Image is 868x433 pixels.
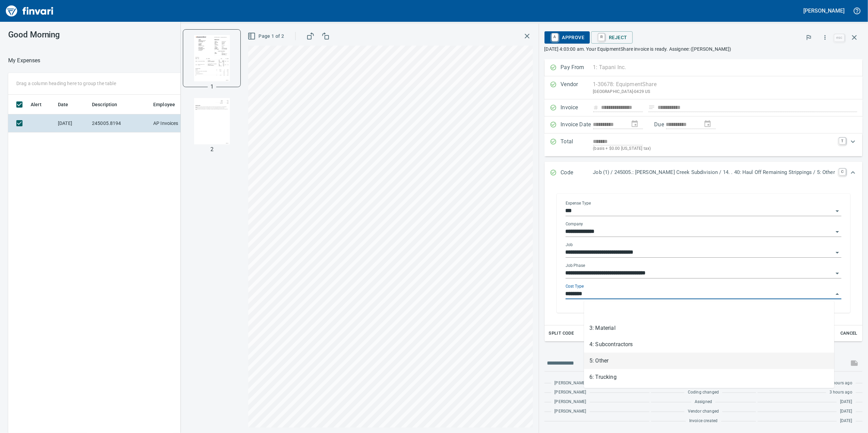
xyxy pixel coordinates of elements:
[210,83,214,91] p: 1
[830,389,852,396] span: 3 hours ago
[833,227,842,237] button: Open
[189,98,235,144] img: Page 2
[547,328,576,339] button: Split Code
[249,32,284,41] span: Page 1 of 2
[246,30,287,43] button: Page 1 of 2
[840,408,852,415] span: [DATE]
[593,169,835,176] p: Job (1) / 245005.: [PERSON_NAME] Creek Subdivision / 14. . 40: Haul Off Remaining Strippings / 5:...
[833,269,842,278] button: Open
[545,133,863,156] div: Expand
[584,353,834,369] li: 5: Other
[688,389,719,396] span: Coding changed
[555,408,586,415] span: [PERSON_NAME]
[58,100,77,109] span: Date
[8,30,224,39] h3: Good Morning
[840,399,852,405] span: [DATE]
[549,330,574,337] span: Split Code
[566,201,591,205] label: Expense Type
[555,399,586,405] span: [PERSON_NAME]
[801,30,816,45] button: Flag
[545,162,863,184] div: Expand
[688,408,719,415] span: Vendor changed
[555,389,586,396] span: [PERSON_NAME]
[153,100,184,109] span: Employee
[593,145,835,152] p: (basis + $0.00 [US_STATE] tax)
[840,418,852,424] span: [DATE]
[552,33,558,41] a: A
[584,320,834,336] li: 3: Material
[31,100,42,109] span: Alert
[561,138,593,152] p: Total
[8,57,41,65] nav: breadcrumb
[802,5,846,16] button: [PERSON_NAME]
[833,248,842,257] button: Open
[846,355,863,371] span: This records your message into the invoice and notifies anyone mentioned
[545,46,863,52] p: [DATE] 4:03:00 am. Your EquipmentShare invoice is ready. Assignee: ([PERSON_NAME])
[833,29,863,46] span: Close invoice
[561,169,593,177] p: Code
[555,380,608,387] span: [PERSON_NAME] (EQ07_AP)
[830,380,852,387] span: 3 hours ago
[591,31,632,44] button: RReject
[840,330,858,337] span: Cancel
[584,369,834,385] li: 6: Trucking
[4,3,55,19] img: Finvari
[153,100,175,109] span: Employee
[566,222,583,226] label: Company
[839,169,846,175] a: C
[16,80,116,87] p: Drag a column heading here to group the table
[151,114,202,132] td: AP Invoices
[838,328,860,339] button: Cancel
[8,57,41,65] p: My Expenses
[189,35,235,81] img: Page 1
[818,30,833,45] button: More
[834,34,845,42] a: esc
[89,114,151,132] td: 245005.8194
[566,284,584,288] label: Cost Type
[833,206,842,216] button: Open
[566,263,585,268] label: Job Phase
[598,33,605,41] a: R
[695,399,712,405] span: Assigned
[839,138,846,144] a: T
[55,114,89,132] td: [DATE]
[545,31,590,44] button: AApprove
[210,145,214,154] p: 2
[566,243,573,247] label: Job
[545,184,863,341] div: Expand
[584,336,834,353] li: 4: Subcontractors
[31,100,50,109] span: Alert
[58,100,68,109] span: Date
[92,100,126,109] span: Description
[92,100,117,109] span: Description
[804,7,845,14] h5: [PERSON_NAME]
[597,32,627,43] span: Reject
[689,418,718,424] span: Invoice created
[833,289,842,299] button: Close
[550,32,585,43] span: Approve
